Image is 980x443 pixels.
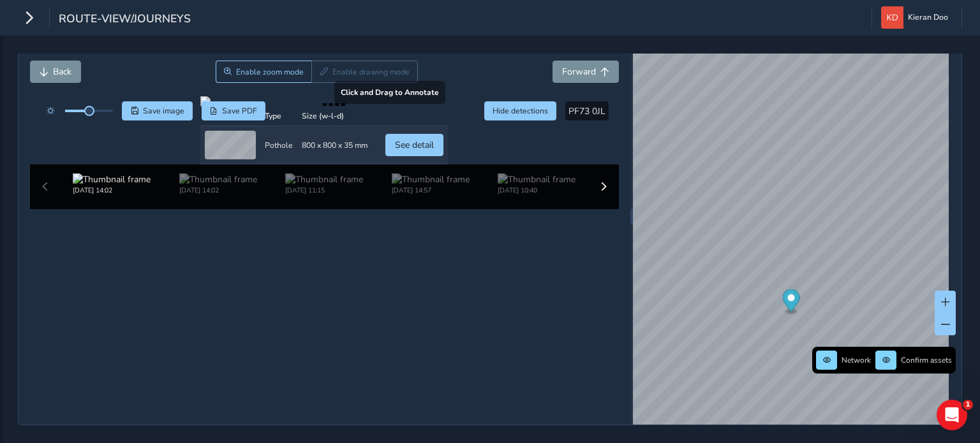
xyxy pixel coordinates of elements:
[782,289,799,316] div: Map marker
[143,106,184,116] span: Save image
[216,61,312,83] button: Zoom
[260,126,297,164] td: Pothole
[881,6,953,29] button: Kieran Doo
[179,185,257,195] div: [DATE] 14:02
[493,106,548,116] span: Hide detections
[285,173,363,185] img: Thumbnail frame
[484,101,557,120] button: Hide detections
[568,105,605,117] span: PF73 0JL
[498,173,575,185] img: Thumbnail frame
[498,185,575,195] div: [DATE] 10:40
[395,139,434,151] span: See detail
[385,134,443,156] button: See detail
[30,61,81,83] button: Back
[842,355,871,365] span: Network
[881,6,903,29] img: diamond-layout
[392,173,470,185] img: Thumbnail frame
[222,106,257,116] span: Save PDF
[553,61,619,83] button: Forward
[73,173,151,185] img: Thumbnail frame
[297,126,372,164] td: 800 x 800 x 35 mm
[963,400,973,410] span: 1
[122,101,193,120] button: Save
[392,185,470,195] div: [DATE] 14:57
[202,101,266,120] button: PDF
[901,355,952,365] span: Confirm assets
[285,185,363,195] div: [DATE] 11:15
[937,400,967,430] iframe: Intercom live chat
[562,66,596,78] span: Forward
[179,173,257,185] img: Thumbnail frame
[59,11,191,29] span: route-view/journeys
[236,67,304,77] span: Enable zoom mode
[908,6,948,29] span: Kieran Doo
[53,66,71,78] span: Back
[73,185,151,195] div: [DATE] 14:02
